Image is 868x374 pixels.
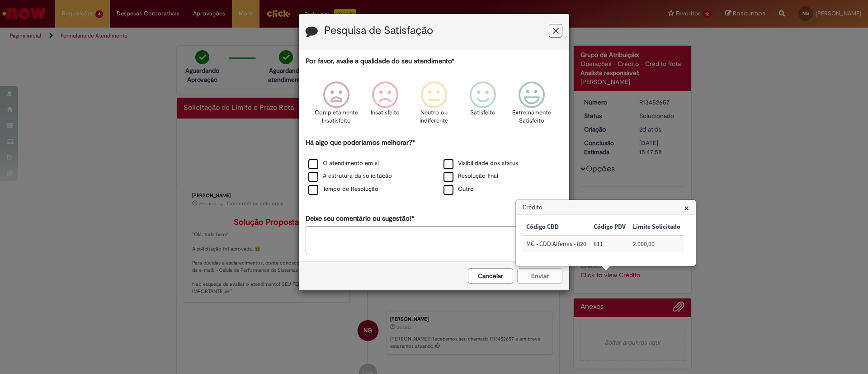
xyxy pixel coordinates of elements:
td: Código PDV: 811 [590,236,629,252]
label: Tempo de Resolução [308,185,378,194]
label: Pesquisa de Satisfação [324,25,433,37]
label: A estrutura da solicitação [308,172,392,180]
label: O atendimento em si [308,159,379,168]
h3: Crédito [516,200,695,215]
button: Cancelar [468,268,513,284]
label: Resolução final [443,172,498,180]
td: Código CDD: MG - CDD Alfenas - 820 [523,236,590,252]
div: Satisfeito [460,75,506,137]
div: Extremamente Satisfeito [509,75,555,137]
th: Limite Solicitado [629,219,684,236]
label: Deixe seu comentário ou sugestão!* [306,214,414,223]
p: Extremamente Satisfeito [512,109,551,125]
div: Neutro ou indiferente [411,75,457,137]
th: Código PDV [590,219,629,236]
label: Visibilidade dos status [443,159,518,168]
p: Insatisfeito [371,109,400,117]
th: Código CDD [523,219,590,236]
label: Outro [443,185,474,194]
button: Close [684,203,689,213]
span: × [684,202,689,214]
div: Há algo que poderíamos melhorar?* [306,138,562,196]
td: Limite Solicitado: 2.000,00 [629,236,684,252]
p: Completamente Insatisfeito [315,109,358,125]
div: Completamente Insatisfeito [313,75,359,137]
p: Neutro ou indiferente [418,109,450,125]
label: Por favor, avalie a qualidade do seu atendimento* [306,57,454,66]
div: Crédito [515,199,696,266]
p: Satisfeito [470,109,495,117]
div: Insatisfeito [362,75,408,137]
